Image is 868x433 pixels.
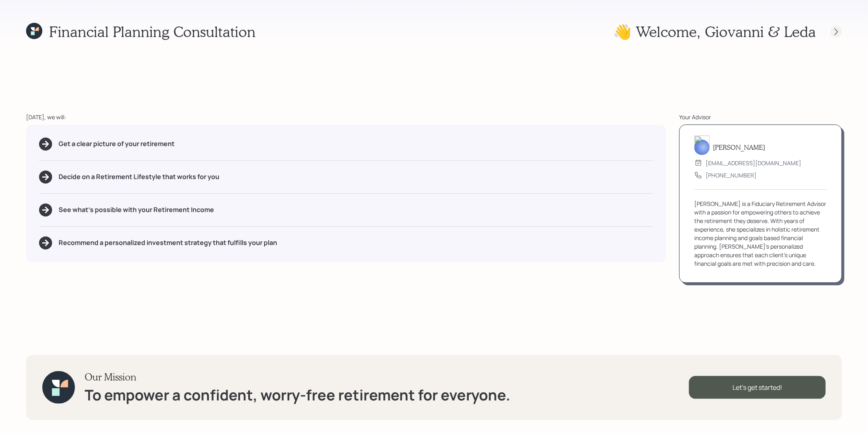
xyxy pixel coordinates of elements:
[49,23,256,40] h1: Financial Planning Consultation
[59,140,175,148] h5: Get a clear picture of your retirement
[694,199,827,268] div: [PERSON_NAME] is a Fiduciary Retirement Advisor with a passion for empowering others to achieve t...
[706,171,756,179] div: [PHONE_NUMBER]
[694,136,710,155] img: treva-nostdahl-headshot.png
[679,113,842,121] div: Your Advisor
[26,113,666,121] div: [DATE], we will:
[59,206,214,214] h5: See what's possible with your Retirement Income
[59,239,277,247] h5: Recommend a personalized investment strategy that fulfills your plan
[59,173,219,181] h5: Decide on a Retirement Lifestyle that works for you
[689,376,826,399] div: Let's get started!
[85,371,510,383] h3: Our Mission
[613,23,816,40] h1: 👋 Welcome , Giovanni & Leda
[706,159,801,167] div: [EMAIL_ADDRESS][DOMAIN_NAME]
[713,143,765,151] h5: [PERSON_NAME]
[85,386,510,404] h1: To empower a confident, worry-free retirement for everyone.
